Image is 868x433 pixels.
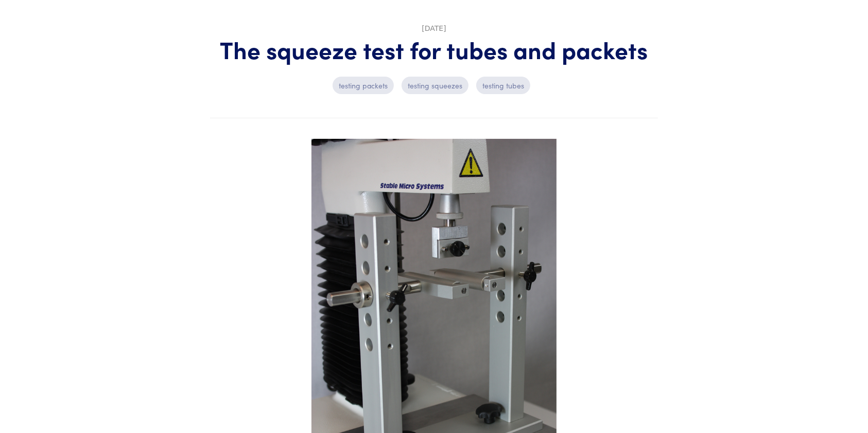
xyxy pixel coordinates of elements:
[422,24,446,32] time: [DATE]
[333,77,394,94] p: testing packets
[210,34,658,64] h1: The squeeze test for tubes and packets
[402,77,468,94] p: testing squeezes
[476,77,530,94] p: testing tubes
